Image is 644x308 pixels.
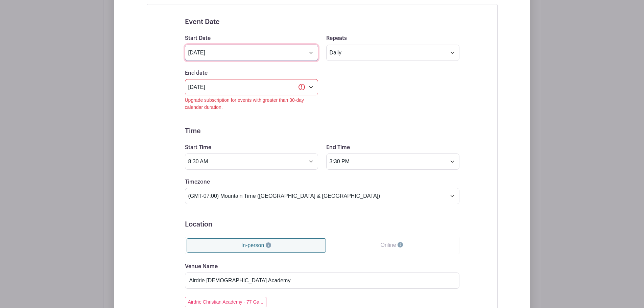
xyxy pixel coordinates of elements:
[185,18,459,26] h5: Event Date
[185,79,318,95] input: Pick date
[185,153,318,170] input: Select
[185,179,210,185] label: Timezone
[185,263,218,270] label: Venue Name
[187,238,326,253] a: In-person
[326,153,459,170] input: Select
[326,144,350,151] label: End Time
[185,97,318,111] div: Upgrade subscription for events with greater than 30-day calendar duration.
[185,220,459,229] h5: Location
[326,35,347,42] label: Repeats
[185,144,211,151] label: Start Time
[185,35,211,42] label: Start Date
[185,297,266,307] button: Airdrie Christian Academy - 77 Ga...
[185,70,208,76] label: End date
[185,45,318,61] input: Select
[185,273,459,289] input: Where is the event happening?
[185,127,459,135] h5: Time
[326,238,457,252] a: Online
